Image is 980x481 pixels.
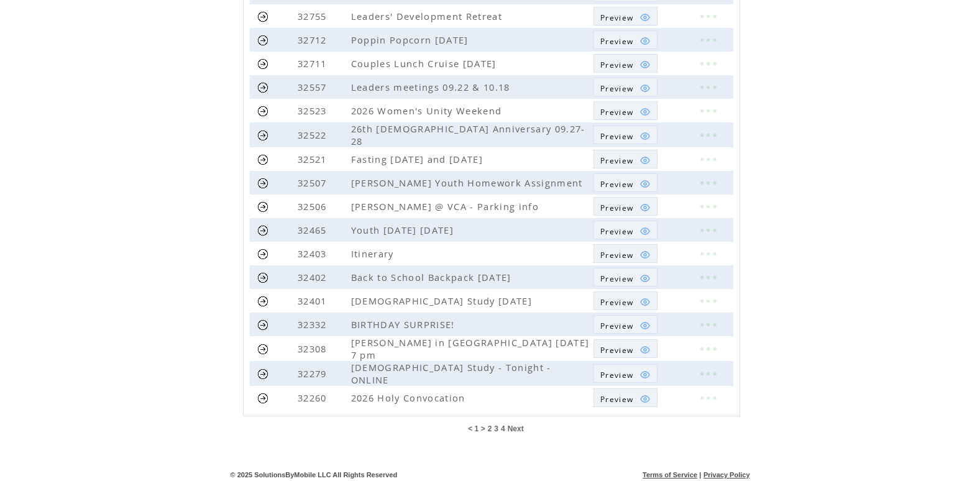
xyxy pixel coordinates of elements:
[298,10,330,22] span: 32755
[351,81,513,93] span: Leaders meetings 09.22 & 10.18
[643,471,697,479] a: Terms of Service
[639,226,651,237] img: eye.png
[351,200,542,213] span: [PERSON_NAME] @ VCA - Parking info
[298,367,330,380] span: 32279
[298,176,330,189] span: 32507
[639,320,651,331] img: eye.png
[639,344,651,355] img: eye.png
[593,30,657,49] a: Preview
[298,342,330,355] span: 32308
[593,54,657,73] a: Preview
[298,247,330,260] span: 32403
[600,12,633,23] span: Show MMS preview
[639,296,651,308] img: eye.png
[639,35,651,47] img: eye.png
[298,34,330,46] span: 32712
[593,244,657,263] a: Preview
[298,318,330,331] span: 32332
[639,155,651,166] img: eye.png
[351,122,585,147] span: 26th [DEMOGRAPHIC_DATA] Anniversary 09.27-28
[600,226,633,237] span: Show MMS preview
[593,221,657,239] a: Preview
[593,101,657,120] a: Preview
[298,81,330,93] span: 32557
[351,318,458,331] span: BIRTHDAY SURPRISE!
[231,471,398,479] span: © 2025 SolutionsByMobile LLC All Rights Reserved
[298,129,330,141] span: 32522
[298,104,330,117] span: 32523
[639,369,651,380] img: eye.png
[600,131,633,142] span: Show MMS preview
[351,295,535,307] span: [DEMOGRAPHIC_DATA] Study [DATE]
[600,297,633,308] span: Show MMS preview
[468,424,485,433] span: < 1 >
[703,471,750,479] a: Privacy Policy
[298,200,330,213] span: 32506
[593,126,657,144] a: Preview
[593,173,657,192] a: Preview
[593,339,657,358] a: Preview
[298,392,330,404] span: 32260
[593,291,657,310] a: Preview
[351,392,469,404] span: 2026 Holy Convocation
[639,106,651,117] img: eye.png
[351,271,515,283] span: Back to School Backpack [DATE]
[593,7,657,25] a: Preview
[639,178,651,190] img: eye.png
[593,197,657,216] a: Preview
[593,268,657,286] a: Preview
[351,10,505,22] span: Leaders' Development Retreat
[593,150,657,168] a: Preview
[351,247,397,260] span: Itinerary
[593,315,657,334] a: Preview
[639,131,651,142] img: eye.png
[351,336,590,361] span: [PERSON_NAME] in [GEOGRAPHIC_DATA] [DATE] 7 pm
[508,424,524,433] a: Next
[600,250,633,260] span: Show MMS preview
[298,295,330,307] span: 32401
[600,179,633,190] span: Show MMS preview
[298,224,330,236] span: 32465
[593,364,657,383] a: Preview
[600,155,633,166] span: Show MMS preview
[494,424,498,433] a: 3
[600,345,633,355] span: Show MMS preview
[488,424,492,433] a: 2
[600,273,633,284] span: Show MMS preview
[298,153,330,165] span: 32521
[600,36,633,47] span: Show MMS preview
[639,273,651,284] img: eye.png
[600,203,633,213] span: Show MMS preview
[639,83,651,94] img: eye.png
[501,424,505,433] a: 4
[639,59,651,70] img: eye.png
[600,107,633,117] span: Show MMS preview
[351,224,457,236] span: Youth [DATE] [DATE]
[351,34,472,46] span: Poppin Popcorn [DATE]
[600,60,633,70] span: Show MMS preview
[639,202,651,213] img: eye.png
[351,57,500,70] span: Couples Lunch Cruise [DATE]
[298,271,330,283] span: 32402
[639,12,651,23] img: eye.png
[600,83,633,94] span: Show MMS preview
[600,394,633,405] span: Show MMS preview
[639,249,651,260] img: eye.png
[351,153,486,165] span: Fasting [DATE] and [DATE]
[639,393,651,405] img: eye.png
[600,321,633,331] span: Show MMS preview
[600,370,633,380] span: Show MMS preview
[351,176,586,189] span: [PERSON_NAME] Youth Homework Assignment
[351,361,551,386] span: [DEMOGRAPHIC_DATA] Study - Tonight - ONLINE
[699,471,701,479] span: |
[593,388,657,407] a: Preview
[298,57,330,70] span: 32711
[351,104,505,117] span: 2026 Women's Unity Weekend
[593,78,657,96] a: Preview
